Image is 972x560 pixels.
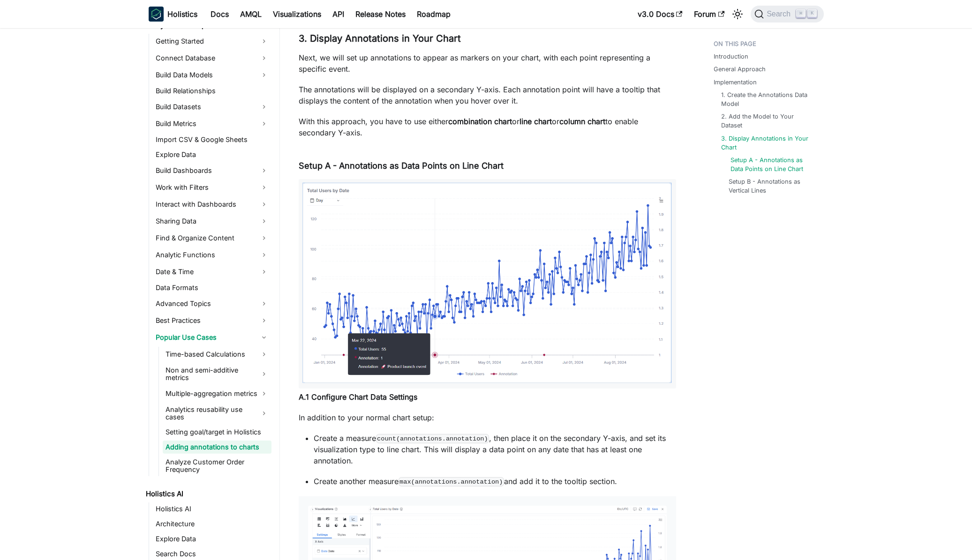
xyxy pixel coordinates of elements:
a: Analyze Customer Order Frequency [163,455,271,476]
a: Time-based Calculations [163,347,271,362]
code: max(annotations.annotation) [399,477,504,486]
a: Setup B - Annotations as Vertical Lines [729,177,811,195]
a: Roadmap [411,7,456,22]
a: Visualizations [267,7,327,22]
a: Explore Data [153,148,271,161]
a: Forum [688,7,730,22]
h3: 3. Display Annotations in Your Chart [299,33,676,45]
a: Build Metrics [153,116,271,131]
p: With this approach, you have to use either or or to enable secondary Y-axis. [299,116,676,138]
code: count(annotations.annotation) [376,434,490,443]
a: Build Data Models [153,67,271,82]
a: Non and semi-additive metrics [163,364,271,384]
a: Analytic Functions [153,247,271,262]
a: Best Practices [153,313,271,328]
b: Holistics [167,8,197,20]
a: Setting goal/target in Holistics [163,426,271,439]
a: Build Relationships [153,84,271,97]
a: 2. Add the Model to Your Dataset [721,112,814,130]
a: Introduction [714,52,748,61]
a: Date & Time [153,264,271,279]
a: Connect Database [153,51,271,66]
strong: line chart [520,117,552,126]
a: Sharing Data [153,214,271,229]
a: Analytics reusability use cases [163,403,271,424]
a: v3.0 Docs [632,7,688,22]
img: Holistics [149,7,164,22]
strong: combination chart [448,117,512,126]
span: Search [764,10,796,18]
a: 1. Create the Annotations Data Model [721,90,814,108]
h4: Setup A - Annotations as Data Points on Line Chart [299,161,676,172]
a: HolisticsHolistics [149,7,197,22]
a: Release Notes [350,7,411,22]
p: Create another measure and add it to the tooltip section. [314,476,676,487]
a: 3. Display Annotations in Your Chart [721,134,814,152]
a: Build Dashboards [153,163,271,178]
img: docs-annotation-outcome [299,179,676,389]
a: Implementation [714,78,757,87]
strong: A.1 Configure Chart Data Settings [299,392,417,402]
a: Setup A - Annotations as Data Points on Line Chart [731,156,813,173]
a: Holistics AI [153,502,271,515]
a: Adding annotations to charts [163,441,271,454]
a: Advanced Topics [153,296,271,311]
p: Create a measure , then place it on the secondary Y-axis, and set its visualization type to line ... [314,433,676,466]
a: Find & Organize Content [153,231,271,246]
a: API [327,7,350,22]
a: Holistics AI [143,487,271,500]
a: Data Formats [153,281,271,294]
button: Search (Command+K) [751,6,823,22]
button: Switch between dark and light mode (currently light mode) [730,7,745,22]
a: Docs [205,7,234,22]
a: Import CSV & Google Sheets [153,133,271,146]
a: Popular Use Cases [153,330,271,345]
a: Interact with Dashboards [153,197,271,212]
nav: Docs sidebar [139,28,280,560]
kbd: ⌘ [796,9,806,18]
a: Getting Started [153,34,271,49]
a: General Approach [714,65,766,74]
p: Next, we will set up annotations to appear as markers on your chart, with each point representing... [299,52,676,75]
a: Multiple-aggregation metrics [163,386,271,401]
strong: column chart [559,117,605,126]
a: Build Datasets [153,99,271,114]
a: Architecture [153,517,271,530]
kbd: K [807,9,817,18]
a: AMQL [234,7,267,22]
a: Explore Data [153,532,271,545]
p: The annotations will be displayed on a secondary Y-axis. Each annotation point will have a toolti... [299,84,676,106]
p: In addition to your normal chart setup: [299,412,676,423]
a: Work with Filters [153,180,271,195]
